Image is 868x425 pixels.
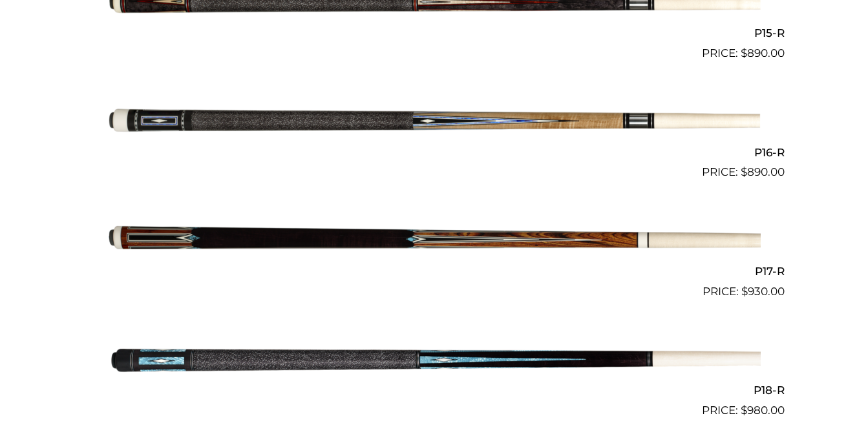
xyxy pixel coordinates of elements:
img: P18-R [108,306,761,414]
bdi: 980.00 [741,404,785,417]
span: $ [741,285,748,298]
bdi: 890.00 [741,47,785,59]
h2: P16-R [84,140,785,164]
h2: P18-R [84,378,785,402]
a: P16-R $890.00 [84,67,785,181]
h2: P17-R [84,259,785,283]
span: $ [741,404,747,417]
a: P18-R $980.00 [84,306,785,419]
h2: P15-R [84,21,785,45]
bdi: 890.00 [741,165,785,178]
img: P16-R [108,67,761,176]
a: P17-R $930.00 [84,186,785,300]
bdi: 930.00 [741,285,785,298]
span: $ [741,47,747,59]
img: P17-R [108,186,761,295]
span: $ [741,165,747,178]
